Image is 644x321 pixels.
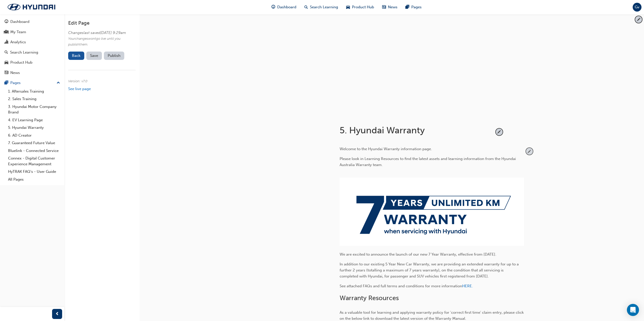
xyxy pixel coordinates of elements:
div: Pages [10,80,21,86]
span: car-icon [5,60,8,65]
a: 6. AD Creator [6,132,62,139]
button: pencil-icon [526,148,533,155]
a: 1. Aftersales Training [6,88,62,95]
span: Search Learning [310,4,338,10]
a: pages-iconPages [401,2,426,12]
span: guage-icon [271,4,275,10]
span: Save [90,53,98,58]
div: Search Learning [10,50,38,55]
span: Gv [635,4,639,10]
span: car-icon [346,4,350,10]
span: up-icon [57,80,60,86]
span: Welcome to the Hyundai Warranty information page. [340,147,432,151]
a: See live page [68,87,91,91]
button: Save [86,52,102,60]
a: Search Learning [2,48,62,57]
button: DashboardMy TeamAnalyticsSearch LearningProduct HubNews [2,16,62,78]
span: prev-icon [55,311,59,317]
button: Pages [2,78,62,88]
span: chart-icon [5,40,8,45]
button: Publish [104,52,124,60]
a: HERE. [462,284,473,288]
img: Trak [3,2,60,12]
span: Please look in Learning Resources to find the latest assets and learning information from the Hyu... [340,156,517,167]
span: search-icon [304,4,308,10]
div: Product Hub [10,60,32,65]
span: news-icon [5,71,8,75]
a: All Pages [6,176,62,183]
span: News [388,4,397,10]
a: car-iconProduct Hub [342,2,378,12]
span: guage-icon [5,20,8,24]
span: Your changes won t go live until you publish them . [68,36,120,47]
a: Dashboard [2,17,62,26]
span: search-icon [5,50,8,55]
a: news-iconNews [378,2,401,12]
a: 2. Sales Training [6,95,62,103]
span: Product Hub [352,4,374,10]
div: Open Intercom Messenger [627,304,639,316]
div: Dashboard [10,19,29,25]
span: pages-icon [406,4,409,10]
span: We are excited to announce the launch of our new 7 Year Warranty, effective from [DATE]. [340,252,496,257]
a: 5. Hyundai Warranty [6,124,62,132]
a: guage-iconDashboard [267,2,300,12]
span: See attached FAQs and full terms and conditions for more information [340,284,462,288]
span: In addition to our existing 5 Year New Car Warranty, we are providing an extended warranty for up... [340,262,520,278]
a: Analytics [2,37,62,47]
span: Warranty Resources [340,294,399,302]
a: My Team [2,27,62,37]
a: search-iconSearch Learning [300,2,342,12]
a: Product Hub [2,58,62,67]
span: pages-icon [5,81,8,85]
button: pencil-icon [496,129,503,135]
div: Analytics [10,39,26,45]
h3: Edit Page [68,20,136,26]
a: 7. Guaranteed Future Value [6,139,62,147]
div: 5. Hyundai Warranty [340,125,494,140]
div: News [10,70,20,76]
a: HyTRAK FAQ's - User Guide [6,168,62,176]
a: News [2,68,62,77]
span: Version: v 7 . 0 [68,79,88,83]
span: news-icon [382,4,386,10]
button: Gv [633,3,641,12]
span: Pages [411,4,422,10]
a: Bluelink - Connected Service [6,147,62,155]
span: As a valuable tool for learning and applying warranty policy for 'correct first time' claim entry... [340,310,525,321]
button: pencil-icon [635,16,642,23]
a: 3. Hyundai Motor Company Brand [6,103,62,116]
div: My Team [10,29,26,35]
a: Back [68,52,84,60]
a: 4. EV Learning Page [6,116,62,124]
div: Changes last saved [DATE] 9:29am [68,30,134,36]
span: people-icon [5,30,8,34]
span: Dashboard [277,4,296,10]
a: Connex - Digital Customer Experience Management [6,154,62,168]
